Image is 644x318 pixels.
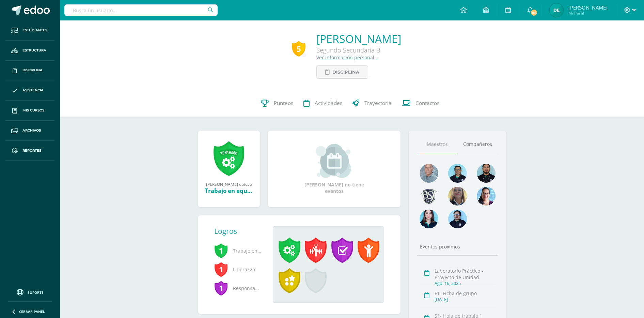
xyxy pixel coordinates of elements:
[5,101,54,121] a: Mis cursos
[448,164,467,183] img: d220431ed6a2715784848fdc026b3719.png
[477,187,496,206] img: 2df0926162433bde9bf453dae6fbb432.png
[397,90,444,117] a: Contactos
[316,46,401,54] div: Segundo Secundaria B
[435,290,496,297] div: F1- Ficha de grupo
[205,181,253,187] div: [PERSON_NAME] obtuvo
[256,90,298,117] a: Punteos
[435,281,496,286] div: Ago. 16, 2025
[316,54,378,61] a: Ver información personal...
[292,41,305,57] div: 5
[5,41,54,61] a: Estructura
[22,108,44,113] span: Mis cursos
[420,187,438,206] img: d483e71d4e13296e0ce68ead86aec0b8.png
[214,241,262,260] span: Trabajo en equipo
[214,261,228,277] span: 1
[435,268,496,281] div: Laboratorio Práctico - Proyecto de Unidad
[28,290,44,295] span: Soporte
[22,67,43,73] span: Disciplina
[364,100,392,107] span: Trayectoria
[477,164,496,183] img: 2207c9b573316a41e74c87832a091651.png
[568,4,608,11] span: [PERSON_NAME]
[22,88,44,93] span: Asistencia
[22,48,46,53] span: Estructura
[214,226,267,236] div: Logros
[316,65,368,79] a: Disciplina
[19,309,45,314] span: Cerrar panel
[214,243,228,258] span: 1
[568,10,608,16] span: Mi Perfil
[550,3,563,17] img: 5b2783ad3a22ae473dcaf132f569719c.png
[5,121,54,141] a: Archivos
[214,260,262,279] span: Liderazgo
[214,279,262,298] span: Responsabilidad
[22,148,41,153] span: Reportes
[316,144,353,178] img: event_small.png
[415,100,439,107] span: Contactos
[8,287,52,297] a: Soporte
[5,141,54,161] a: Reportes
[448,187,467,206] img: aa9857ee84d8eb936f6c1e33e7ea3df6.png
[5,80,54,101] a: Asistencia
[274,100,293,107] span: Punteos
[448,210,467,228] img: bed227fd71c3b57e9e7cc03a323db735.png
[300,144,368,194] div: [PERSON_NAME] no tiene eventos
[315,100,342,107] span: Actividades
[420,164,438,183] img: 55ac31a88a72e045f87d4a648e08ca4b.png
[22,128,41,133] span: Archivos
[332,66,359,78] span: Disciplina
[417,136,457,153] a: Maestros
[205,187,253,195] div: Trabajo en equipo
[316,31,401,46] a: [PERSON_NAME]
[64,4,218,16] input: Busca un usuario...
[347,90,397,117] a: Trayectoria
[5,20,54,41] a: Estudiantes
[298,90,347,117] a: Actividades
[420,210,438,228] img: 1f9df8322dc8a4a819c6562ad5c2ddfe.png
[435,297,496,302] div: [DATE]
[417,243,498,250] div: Eventos próximos
[5,61,54,81] a: Disciplina
[22,28,47,33] span: Estudiantes
[530,9,538,16] span: 86
[457,136,498,153] a: Compañeros
[214,280,228,296] span: 1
